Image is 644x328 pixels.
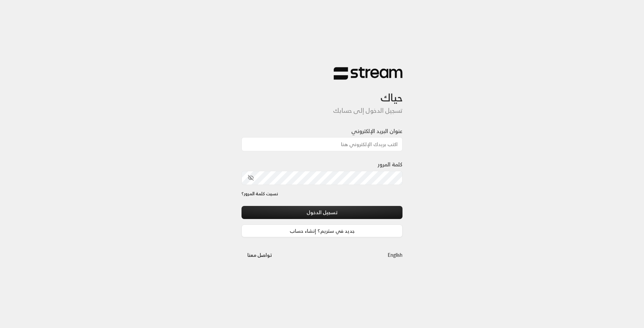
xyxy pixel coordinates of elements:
input: اكتب بريدك الإلكتروني هنا [241,137,402,151]
a: جديد في ستريم؟ إنشاء حساب [241,225,402,237]
button: toggle password visibility [245,172,257,184]
label: عنوان البريد الإلكتروني [351,127,402,135]
a: تواصل معنا [241,251,278,259]
a: English [388,249,402,261]
h5: تسجيل الدخول إلى حسابك [241,107,402,114]
button: تسجيل الدخول [241,206,402,219]
button: تواصل معنا [241,249,278,261]
label: كلمة المرور [378,160,402,168]
h3: حياك [241,80,402,104]
a: نسيت كلمة المرور؟ [241,190,278,197]
img: Stream Logo [334,67,402,80]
